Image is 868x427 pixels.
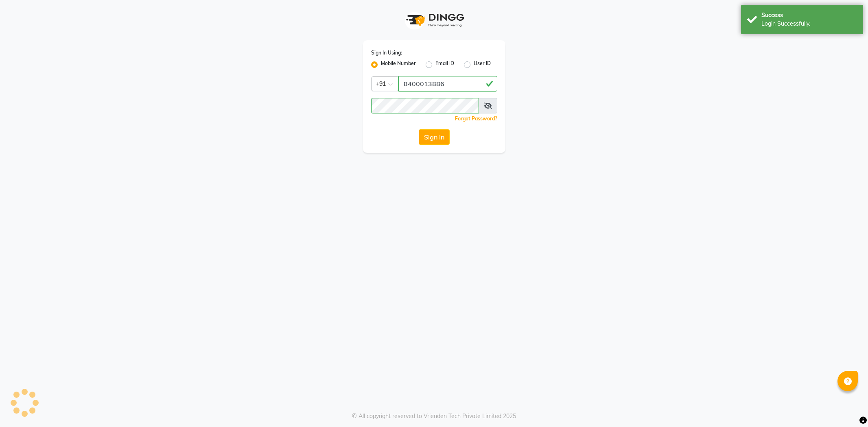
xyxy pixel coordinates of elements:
[398,76,497,91] input: Username
[455,115,497,122] a: Forgot Password?
[761,20,857,28] div: Login Successfully.
[402,8,467,32] img: logo1.svg
[834,394,860,419] iframe: chat widget
[435,60,454,70] label: Email ID
[381,60,416,70] label: Mobile Number
[371,98,479,113] input: Username
[371,49,402,57] label: Sign In Using:
[419,129,450,145] button: Sign In
[474,60,491,70] label: User ID
[761,11,857,20] div: Success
